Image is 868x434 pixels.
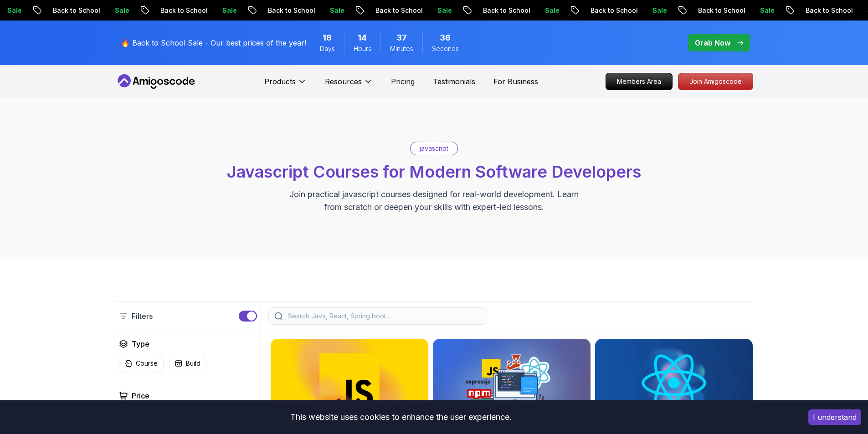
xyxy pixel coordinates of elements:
[391,76,415,87] a: Pricing
[420,144,448,153] p: javascript
[136,359,158,368] p: Course
[753,6,782,15] p: Sale
[325,76,373,94] button: Resources
[271,339,428,427] img: Javascript for Beginners card
[7,407,795,427] div: This website uses cookies to enhance the user experience.
[281,188,587,214] p: Join practical javascript courses designed for real-world development. Learn from scratch or deep...
[46,6,108,15] p: Back to School
[691,6,753,15] p: Back to School
[368,6,430,15] p: Back to School
[186,359,200,368] p: Build
[433,76,475,87] a: Testimonials
[132,390,149,401] h2: Price
[215,6,244,15] p: Sale
[169,355,206,372] button: Build
[430,6,459,15] p: Sale
[390,44,413,53] span: Minutes
[645,6,674,15] p: Sale
[132,311,153,322] p: Filters
[119,355,164,372] button: Course
[678,73,753,90] a: Join Amigoscode
[433,339,591,427] img: Javascript Mastery card
[358,31,367,44] span: 14 Hours
[583,6,645,15] p: Back to School
[493,76,538,87] a: For Business
[323,31,332,44] span: 18 Days
[432,44,459,53] span: Seconds
[798,6,860,15] p: Back to School
[153,6,215,15] p: Back to School
[440,31,451,44] span: 36 Seconds
[595,339,753,427] img: React JS Developer Guide card
[476,6,538,15] p: Back to School
[261,6,323,15] p: Back to School
[538,6,567,15] p: Sale
[695,37,730,48] p: Grab Now
[606,73,673,90] a: Members Area
[323,6,352,15] p: Sale
[678,73,753,90] p: Join Amigoscode
[286,311,481,321] input: Search Java, React, Spring boot ...
[320,44,335,53] span: Days
[264,76,296,87] p: Products
[808,409,861,425] button: Accept cookies
[121,37,306,48] p: 🔥 Back to School Sale - Our best prices of the year!
[264,76,307,94] button: Products
[606,73,672,90] p: Members Area
[396,31,407,44] span: 37 Minutes
[325,76,362,87] p: Resources
[227,162,641,182] span: Javascript Courses for Modern Software Developers
[108,6,137,15] p: Sale
[132,338,149,349] h2: Type
[354,44,371,53] span: Hours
